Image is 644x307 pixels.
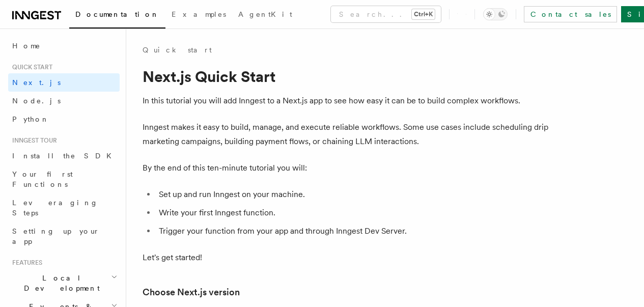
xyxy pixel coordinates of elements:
a: Node.js [8,92,120,110]
span: Documentation [75,10,159,18]
a: Next.js [8,73,120,92]
button: Search...Ctrl+K [331,6,441,22]
a: Examples [165,3,232,27]
kbd: Ctrl+K [412,9,435,19]
h1: Next.js Quick Start [143,67,550,86]
li: Set up and run Inngest on your machine. [156,187,550,202]
span: Leveraging Steps [12,199,98,217]
span: Home [12,41,41,51]
a: Leveraging Steps [8,193,120,222]
button: Local Development [8,269,120,297]
span: Quick start [8,63,52,71]
p: In this tutorial you will add Inngest to a Next.js app to see how easy it can be to build complex... [143,94,550,108]
span: Examples [172,10,226,18]
p: By the end of this ten-minute tutorial you will: [143,161,550,175]
a: Python [8,110,120,128]
span: Local Development [8,273,111,293]
span: Your first Functions [12,170,73,188]
span: Python [12,115,49,123]
button: Toggle dark mode [483,8,508,20]
a: Documentation [69,3,165,29]
a: AgentKit [232,3,298,27]
span: Install the SDK [12,152,118,160]
p: Let's get started! [143,250,550,265]
a: Choose Next.js version [143,285,240,299]
a: Your first Functions [8,165,120,193]
span: Features [8,259,42,267]
p: Inngest makes it easy to build, manage, and execute reliable workflows. Some use cases include sc... [143,120,550,149]
a: Quick start [143,45,212,55]
a: Contact sales [524,6,617,22]
a: Setting up your app [8,222,120,250]
li: Write your first Inngest function. [156,206,550,220]
a: Home [8,37,120,55]
span: AgentKit [238,10,292,18]
a: Install the SDK [8,147,120,165]
span: Inngest tour [8,136,57,145]
span: Node.js [12,97,61,105]
span: Setting up your app [12,227,100,245]
li: Trigger your function from your app and through Inngest Dev Server. [156,224,550,238]
span: Next.js [12,78,61,87]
